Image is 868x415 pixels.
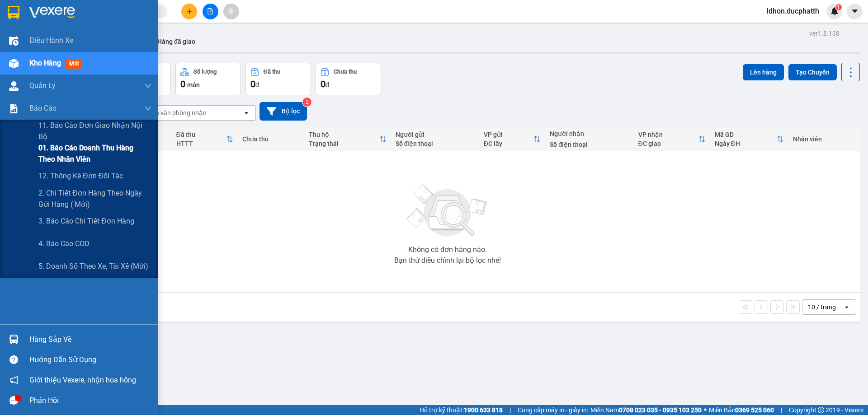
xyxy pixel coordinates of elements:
span: 11. Báo cáo đơn giao nhận nội bộ [38,120,151,142]
span: down [144,105,151,112]
img: warehouse-icon [9,59,19,68]
div: ĐC lấy [484,140,534,147]
div: Chưa thu [334,69,357,75]
button: Đã thu0đ [245,63,311,95]
div: Nhân viên [793,135,855,143]
span: notification [9,376,18,384]
sup: 2 [302,98,311,107]
span: 4. Báo cáo COD [38,238,90,249]
span: 5. Doanh số theo xe, tài xế (mới) [38,261,148,272]
div: Số lượng [193,69,217,75]
button: Tạo Chuyến [788,64,837,80]
svg: open [843,303,850,311]
span: Kho hàng [29,59,61,67]
div: Phản hồi [29,394,151,407]
img: warehouse-icon [9,36,19,46]
div: Thu hộ [309,131,379,138]
span: caret-down [851,7,859,15]
span: file-add [207,8,213,14]
img: svg+xml;base64,PHN2ZyBjbGFzcz0ibGlzdC1wbHVnX19zdmciIHhtbG5zPSJodHRwOi8vd3d3LnczLm9yZy8yMDAwL3N2Zy... [402,179,493,242]
img: logo-vxr [8,6,19,19]
strong: 1900 633 818 [464,406,503,414]
th: Toggle SortBy [710,127,788,151]
div: 10 / trang [808,303,836,312]
div: Người nhận [550,130,629,137]
span: | [781,405,782,415]
div: Chọn văn phòng nhận [144,108,207,117]
span: Giới thiệu Vexere, nhận hoa hồng [29,374,136,386]
th: Toggle SortBy [479,127,546,151]
span: Điều hành xe [29,35,73,46]
div: Đã thu [264,69,280,75]
span: 01. Báo cáo doanh thu hàng theo nhân viên [38,142,151,165]
span: 3. Báo cáo chi tiết đơn hàng [38,215,134,227]
th: Toggle SortBy [304,127,391,151]
img: warehouse-icon [9,81,19,91]
div: ver 1.8.138 [809,28,840,38]
span: copyright [818,407,824,413]
th: Toggle SortBy [172,127,238,151]
span: Quản Lý [29,80,56,91]
button: file-add [203,4,218,19]
img: solution-icon [9,104,19,113]
button: Số lượng0món [175,63,241,95]
div: Bạn thử điều chỉnh lại bộ lọc nhé! [394,257,501,264]
span: | [509,405,511,415]
span: 12. Thống kê đơn đối tác [38,170,123,182]
button: caret-down [847,4,863,19]
button: Hàng đã giao [150,31,203,52]
button: aim [223,4,239,19]
span: 1 [837,4,840,10]
div: HTTT [176,140,226,147]
div: Người gửi [396,131,475,138]
span: 0 [321,79,325,89]
div: Không có đơn hàng nào. [408,246,487,253]
div: Số điện thoại [550,141,629,148]
span: 2. Chi tiết đơn hàng theo ngày gửi hàng ( mới) [38,187,151,210]
span: down [144,82,151,89]
sup: 1 [835,4,842,10]
span: đ [325,81,329,89]
span: Báo cáo [29,103,57,114]
span: ldhon.ducphatth [759,5,826,17]
span: aim [228,8,234,14]
div: VP gửi [484,131,534,138]
button: Bộ lọc [259,102,307,121]
div: Hướng dẫn sử dụng [29,353,151,367]
span: ⚪️ [704,408,707,412]
span: Cung cấp máy in - giấy in: [518,405,588,415]
span: Miền Bắc [709,405,774,415]
div: Trạng thái [309,140,379,147]
span: món [187,81,200,89]
span: plus [186,8,193,14]
div: VP nhận [638,131,698,138]
div: Đã thu [176,131,226,138]
span: question-circle [9,355,18,364]
div: Ngày ĐH [715,140,777,147]
span: Miền Nam [590,405,702,415]
svg: open [243,109,250,117]
div: Số điện thoại [396,140,475,147]
th: Toggle SortBy [634,127,710,151]
img: warehouse-icon [9,335,19,344]
img: icon-new-feature [830,7,839,15]
span: 0 [180,79,185,89]
div: Chưa thu [242,135,300,143]
strong: 0369 525 060 [735,406,774,414]
button: Chưa thu0đ [316,63,381,95]
span: đ [255,81,259,89]
div: Hàng sắp về [29,333,151,346]
div: ĐC giao [638,140,698,147]
div: Mã GD [715,131,777,138]
span: mới [66,59,82,69]
button: plus [181,4,197,19]
span: Hỗ trợ kỹ thuật: [420,405,503,415]
strong: 0708 023 035 - 0935 103 250 [619,406,702,414]
span: 0 [250,79,255,89]
button: Lên hàng [743,64,784,80]
span: message [9,396,18,405]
